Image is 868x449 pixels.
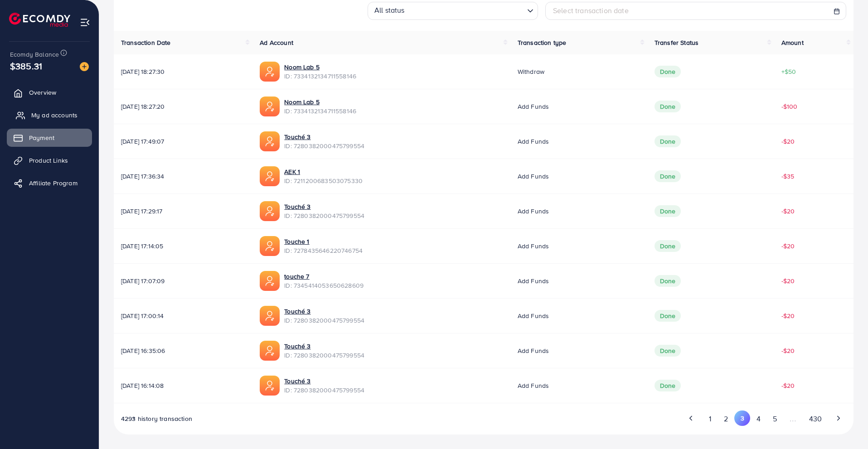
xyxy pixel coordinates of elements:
[284,237,363,246] a: Touche 1
[260,236,280,256] img: ic-ads-acc.e4c84228.svg
[260,341,280,361] img: ic-ads-acc.e4c84228.svg
[29,88,56,97] span: Overview
[655,38,698,47] span: Transfer Status
[284,307,364,316] a: Touché 3
[121,276,245,285] span: [DATE] 17:07:09
[121,207,245,216] span: [DATE] 17:29:17
[655,170,681,182] span: Done
[284,377,364,386] a: Touché 3
[80,17,90,28] img: menu
[121,102,245,111] span: [DATE] 18:27:20
[7,151,92,169] a: Product Links
[260,38,293,47] span: Ad Account
[284,386,364,395] span: ID: 7280382000475799554
[781,67,796,76] span: +$50
[518,137,549,146] span: Add funds
[518,276,549,285] span: Add funds
[518,38,567,47] span: Transaction type
[781,241,795,251] span: -$20
[373,3,407,18] span: All status
[121,346,245,355] span: [DATE] 16:35:06
[518,241,549,251] span: Add funds
[553,5,629,15] span: Select transaction date
[781,38,804,47] span: Amount
[284,351,364,360] span: ID: 7280382000475799554
[80,62,89,71] img: image
[518,311,549,320] span: Add funds
[781,137,795,146] span: -$20
[7,106,92,124] a: My ad accounts
[284,316,364,325] span: ID: 7280382000475799554
[284,72,356,81] span: ID: 7334132134711558146
[284,141,364,150] span: ID: 7280382000475799554
[284,211,364,220] span: ID: 7280382000475799554
[121,137,245,146] span: [DATE] 17:49:07
[121,414,192,423] span: 4293 history transaction
[29,179,78,188] span: Affiliate Program
[766,410,783,427] button: Go to page 5
[803,410,828,427] button: Go to page 430
[518,102,549,111] span: Add funds
[260,97,280,116] img: ic-ads-acc.e4c84228.svg
[368,2,538,20] div: Search for option
[750,410,766,427] button: Go to page 4
[284,272,364,281] a: touche 7
[284,176,363,185] span: ID: 7211200683503075330
[781,311,795,320] span: -$20
[518,67,544,76] span: Withdraw
[781,381,795,390] span: -$20
[260,131,280,151] img: ic-ads-acc.e4c84228.svg
[9,13,70,27] img: logo
[284,167,363,176] a: AEK 1
[260,166,280,186] img: ic-ads-acc.e4c84228.svg
[284,97,356,106] a: Noom Lab 5
[121,311,245,320] span: [DATE] 17:00:14
[7,83,92,101] a: Overview
[284,106,356,116] span: ID: 7334132134711558146
[518,346,549,355] span: Add funds
[781,207,795,216] span: -$20
[10,59,42,72] span: $385.31
[29,133,54,142] span: Payment
[10,50,59,59] span: Ecomdy Balance
[781,102,798,111] span: -$100
[260,201,280,221] img: ic-ads-acc.e4c84228.svg
[31,111,78,120] span: My ad accounts
[655,345,681,357] span: Done
[260,376,280,396] img: ic-ads-acc.e4c84228.svg
[284,63,356,72] a: Noom Lab 5
[284,202,364,211] a: Touché 3
[518,381,549,390] span: Add funds
[260,271,280,291] img: ic-ads-acc.e4c84228.svg
[284,342,364,351] a: Touché 3
[829,408,861,442] iframe: Chat
[7,174,92,192] a: Affiliate Program
[655,310,681,322] span: Done
[121,172,245,181] span: [DATE] 17:36:34
[655,101,681,112] span: Done
[29,156,68,165] span: Product Links
[121,67,245,76] span: [DATE] 18:27:30
[518,207,549,216] span: Add funds
[284,246,363,255] span: ID: 7278435646220746754
[718,410,734,427] button: Go to page 2
[655,66,681,77] span: Done
[121,38,171,47] span: Transaction Date
[407,3,524,18] input: Search for option
[260,62,280,82] img: ic-ads-acc.e4c84228.svg
[655,380,681,391] span: Done
[684,410,699,426] button: Go to previous page
[781,172,795,181] span: -$35
[781,276,795,285] span: -$20
[518,172,549,181] span: Add funds
[655,135,681,147] span: Done
[121,241,245,251] span: [DATE] 17:14:05
[655,240,681,252] span: Done
[260,306,280,326] img: ic-ads-acc.e4c84228.svg
[781,346,795,355] span: -$20
[284,132,364,141] a: Touché 3
[284,281,364,290] span: ID: 7345414053650628609
[655,275,681,287] span: Done
[734,410,750,426] button: Go to page 3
